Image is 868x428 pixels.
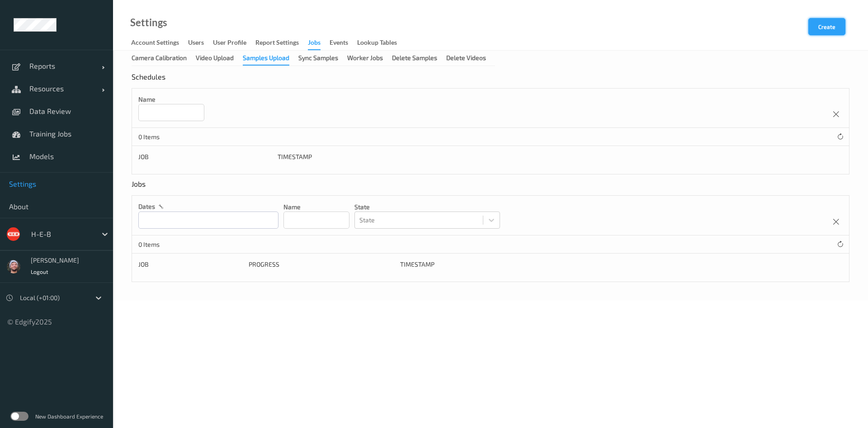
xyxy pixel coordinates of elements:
[357,37,406,49] a: Lookup Tables
[298,54,347,61] a: Sync Samples
[196,53,234,65] div: Video Upload
[138,95,204,104] p: Name
[130,18,167,27] a: Settings
[138,260,242,269] div: Job
[330,38,348,49] div: events
[138,152,271,161] div: Job
[298,53,338,65] div: Sync Samples
[392,54,446,61] a: Delete Samples
[357,38,397,49] div: Lookup Tables
[283,202,349,212] p: Name
[131,38,179,49] div: Account Settings
[132,179,148,195] div: Jobs
[255,38,299,49] div: Report Settings
[213,37,255,49] a: User Profile
[255,37,308,49] a: Report Settings
[400,260,628,269] div: Timestamp
[243,53,289,66] div: Samples Upload
[138,132,206,141] p: 0 Items
[213,38,246,49] div: User Profile
[278,152,570,161] div: Timestamp
[392,53,437,65] div: Delete Samples
[347,54,392,61] a: Worker Jobs
[446,54,495,61] a: Delete Videos
[808,18,845,35] button: Create
[131,37,188,49] a: Account Settings
[132,54,196,61] a: Camera Calibration
[330,37,357,49] a: events
[132,53,187,65] div: Camera Calibration
[243,54,298,61] a: Samples Upload
[308,38,321,50] div: Jobs
[354,202,500,212] p: State
[188,38,204,49] div: users
[308,37,330,50] a: Jobs
[347,53,383,65] div: Worker Jobs
[132,72,168,88] div: Schedules
[249,260,394,269] div: Progress
[138,202,155,211] p: dates
[196,54,243,61] a: Video Upload
[138,240,206,249] p: 0 Items
[446,53,486,65] div: Delete Videos
[188,37,213,49] a: users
